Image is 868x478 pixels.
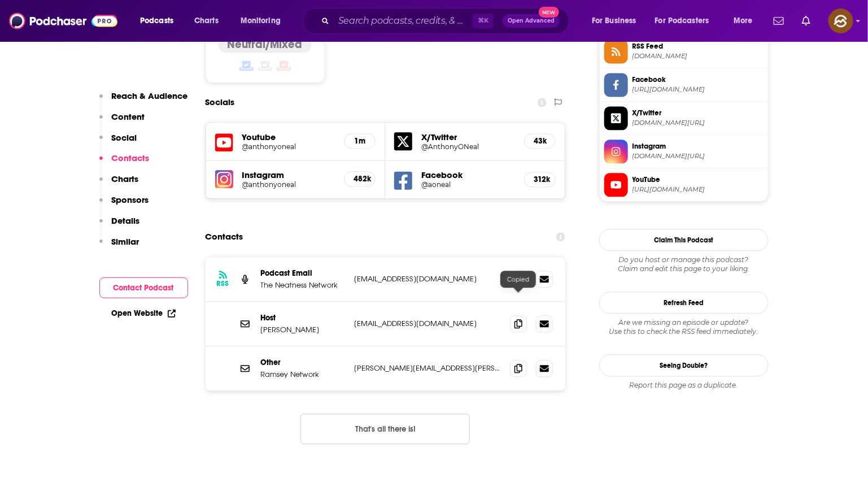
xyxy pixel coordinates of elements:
[421,142,515,151] a: @AnthonyONeal
[633,108,764,118] span: X/Twitter
[112,90,188,101] p: Reach & Audience
[99,277,188,298] button: Contact Podcast
[99,111,145,132] button: Content
[473,14,494,28] span: ⌘ K
[633,85,764,94] span: https://www.facebook.com/aoneal
[355,274,501,284] p: [EMAIL_ADDRESS][DOMAIN_NAME]
[604,173,764,197] a: YouTube[URL][DOMAIN_NAME]
[112,194,149,205] p: Sponsors
[534,175,546,184] h5: 312k
[734,13,753,29] span: More
[112,111,145,122] p: Content
[194,13,219,29] span: Charts
[500,271,536,288] div: Copied
[599,229,769,251] button: Claim This Podcast
[355,319,501,328] p: [EMAIL_ADDRESS][DOMAIN_NAME]
[599,354,769,376] a: Seeing Double?
[633,141,764,151] span: Instagram
[354,174,366,184] h5: 482k
[769,11,788,31] a: Show notifications dropdown
[604,40,764,63] a: RSS Feed[DOMAIN_NAME]
[99,194,149,215] button: Sponsors
[421,170,515,180] h5: Facebook
[261,313,346,323] p: Host
[206,92,235,113] h2: Socials
[132,12,188,30] button: open menu
[112,236,139,247] p: Similar
[241,13,281,29] span: Monitoring
[261,325,346,334] p: [PERSON_NAME]
[797,11,815,31] a: Show notifications dropdown
[421,180,515,189] a: @aoneal
[112,153,150,163] p: Contacts
[726,12,767,30] button: open menu
[233,12,295,30] button: open menu
[828,8,853,33] span: Logged in as hey85204
[261,268,346,278] p: Podcast Email
[112,173,139,184] p: Charts
[599,318,769,336] div: Are we missing an episode or update? Use this to check the RSS feed immediately.
[633,152,764,160] span: instagram.com/anthonyoneal
[503,14,560,28] button: Open AdvancedNew
[599,255,769,264] span: Do you host or manage this podcast?
[633,119,764,127] span: twitter.com/AnthonyONeal
[99,236,139,257] button: Similar
[534,136,546,146] h5: 43k
[633,185,764,194] span: https://www.youtube.com/@anthonyoneal
[584,12,651,30] button: open menu
[242,142,335,151] a: @anthonyoneal
[99,132,137,153] button: Social
[604,106,764,130] a: X/Twitter[DOMAIN_NAME][URL]
[604,73,764,97] a: Facebook[URL][DOMAIN_NAME]
[112,308,176,318] a: Open Website
[206,226,243,247] h2: Contacts
[334,12,473,30] input: Search podcasts, credits, & more...
[633,75,764,85] span: Facebook
[187,12,225,30] a: Charts
[261,280,346,290] p: The Neatness Network
[655,13,709,29] span: For Podcasters
[112,132,137,143] p: Social
[228,37,303,51] h4: Neutral/Mixed
[99,173,139,194] button: Charts
[217,279,229,288] h3: RSS
[828,8,853,33] button: Show profile menu
[539,7,559,18] span: New
[9,10,117,32] img: Podchaser - Follow, Share and Rate Podcasts
[242,132,335,142] h5: Youtube
[99,90,188,111] button: Reach & Audience
[599,292,769,314] button: Refresh Feed
[592,13,636,29] span: For Business
[633,52,764,60] span: feeds.redcircle.com
[99,153,150,173] button: Contacts
[355,363,501,373] p: [PERSON_NAME][EMAIL_ADDRESS][PERSON_NAME][DOMAIN_NAME]
[242,170,335,180] h5: Instagram
[261,358,346,367] p: Other
[508,18,555,24] span: Open Advanced
[215,170,233,188] img: iconImage
[99,215,140,236] button: Details
[648,12,726,30] button: open menu
[604,140,764,163] a: Instagram[DOMAIN_NAME][URL]
[300,414,470,444] button: Nothing here.
[140,13,173,29] span: Podcasts
[828,8,853,33] img: User Profile
[261,370,346,379] p: Ramsey Network
[599,381,769,390] div: Report this page as a duplicate.
[599,255,769,273] div: Claim and edit this page to your liking.
[242,180,335,189] a: @anthonyoneal
[313,8,580,34] div: Search podcasts, credits, & more...
[112,215,140,226] p: Details
[421,132,515,142] h5: X/Twitter
[354,136,366,146] h5: 1m
[633,41,764,51] span: RSS Feed
[633,175,764,185] span: YouTube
